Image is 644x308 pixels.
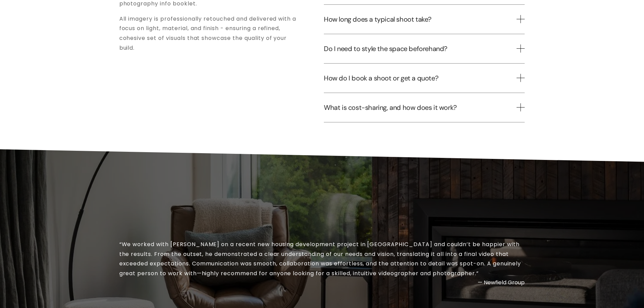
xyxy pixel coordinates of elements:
[324,34,525,63] button: Do I need to style the space beforehand?
[119,240,525,279] blockquote: We worked with [PERSON_NAME] on a recent new housing development project in [GEOGRAPHIC_DATA] and...
[324,74,517,82] span: How do I book a shoot or get a quote?
[119,14,303,53] p: All imagery is professionally retouched and delivered with a focus on light, material, and finish...
[119,279,525,287] figcaption: — Newfield Group
[324,64,525,93] button: How do I book a shoot or get a quote?
[324,44,517,53] span: Do I need to style the space beforehand?
[324,103,517,112] span: What is cost-sharing, and how does it work?
[476,269,479,277] span: ”
[324,5,525,34] button: How long does a typical shoot take?
[324,93,525,122] button: What is cost-sharing, and how does it work?
[119,240,122,248] span: “
[324,15,517,24] span: How long does a typical shoot take?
